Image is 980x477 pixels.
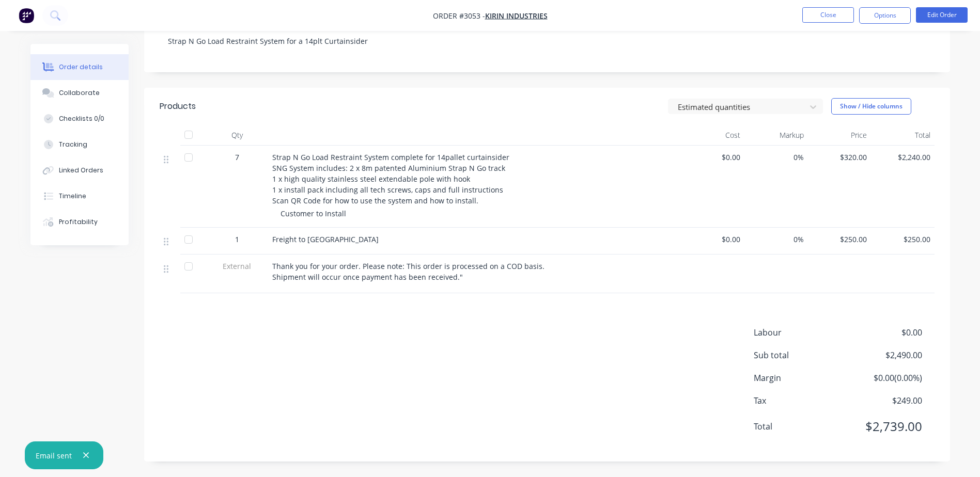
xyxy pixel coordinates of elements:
div: Linked Orders [59,166,103,175]
span: Order #3053 - [433,11,485,21]
div: Products [160,100,196,113]
div: Total [871,125,935,146]
button: Close [802,7,854,23]
button: Profitability [30,209,129,235]
span: $2,240.00 [875,152,930,163]
button: Linked Orders [30,157,129,183]
span: $0.00 [686,152,741,163]
button: Collaborate [30,80,129,106]
div: Price [808,125,872,146]
span: $0.00 ( 0.00 %) [845,372,922,384]
button: Order details [30,54,129,80]
span: 0% [749,152,804,163]
img: Factory [19,8,34,23]
div: Checklists 0/0 [59,114,104,123]
span: 0% [749,234,804,245]
span: Labour [754,326,846,339]
div: Order details [59,62,103,72]
span: Total [754,420,846,433]
button: Checklists 0/0 [30,106,129,132]
span: Sub total [754,349,846,361]
span: $0.00 [845,326,922,339]
span: External [210,261,264,272]
button: Tracking [30,132,129,157]
button: Timeline [30,183,129,209]
span: $249.00 [845,394,922,407]
span: 1 [235,234,239,245]
div: Strap N Go Load Restraint System for a 14plt Curtainsider [160,25,935,57]
button: Edit Order [916,7,968,23]
span: Strap N Go Load Restraint System complete for 14pallet curtainsider SNG System includes: 2 x 8m p... [272,152,511,205]
button: Show / Hide columns [831,98,911,115]
span: $2,490.00 [845,349,922,361]
span: $250.00 [812,234,867,245]
span: $250.00 [875,234,930,245]
div: Qty [206,125,268,146]
span: Thank you for your order. Please note: This order is processed on a COD basis. Shipment will occu... [272,261,547,282]
span: Customer to Install [281,209,346,218]
span: Tax [754,394,846,407]
span: $0.00 [686,234,741,245]
a: Kirin Industries [485,11,548,21]
span: 7 [235,152,239,163]
span: $2,739.00 [845,417,922,436]
div: Email sent [36,450,72,461]
span: Margin [754,372,846,384]
span: Freight to [GEOGRAPHIC_DATA] [272,234,379,244]
div: Timeline [59,192,86,201]
span: $320.00 [812,152,867,163]
div: Cost [681,125,745,146]
div: Tracking [59,140,87,149]
div: Collaborate [59,88,100,98]
div: Profitability [59,217,98,227]
div: Markup [744,125,808,146]
button: Options [859,7,911,24]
